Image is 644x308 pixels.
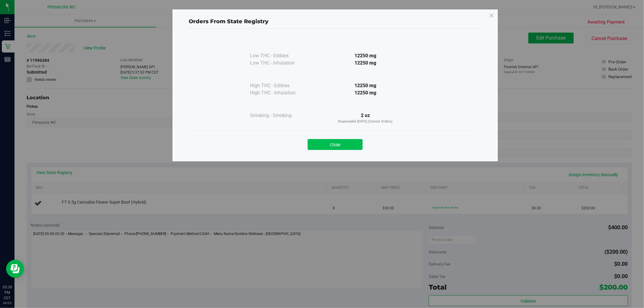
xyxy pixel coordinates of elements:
div: 12250 mg [310,82,420,89]
div: Low THC - Edibles [250,52,310,59]
div: 12250 mg [310,52,420,59]
div: Low THC - Inhalation [250,59,310,67]
span: Orders From State Registry [189,18,268,25]
div: 12250 mg [310,89,420,97]
button: Close [308,139,363,150]
div: 12250 mg [310,59,420,67]
iframe: Resource center [6,260,24,278]
p: Dispensable [DATE] (Current Orders) [310,119,420,124]
div: High THC - Inhalation [250,89,310,97]
div: High THC - Edibles [250,82,310,89]
div: 2 oz [310,112,420,124]
div: Smoking - Smoking [250,112,310,119]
